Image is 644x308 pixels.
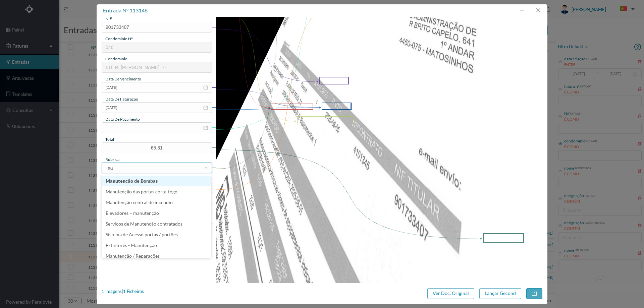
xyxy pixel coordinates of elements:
[102,176,211,186] li: Manutenção de Bombas
[614,4,637,14] button: PT
[105,56,127,61] span: condomínio
[105,157,119,162] span: rubrica
[105,117,140,122] span: data de pagamento
[105,76,141,81] span: data de vencimento
[203,85,208,90] i: icon: calendar
[102,197,211,208] li: Manutenção central de incendio
[105,137,114,142] span: total
[102,251,211,261] li: Manutenção / Reparações
[105,36,133,41] span: condomínio nº
[105,16,112,21] span: NIF
[203,125,208,130] i: icon: calendar
[102,219,211,229] li: Serviços de Manutenção contratados
[203,105,208,110] i: icon: calendar
[103,7,148,13] span: entrada nº 113148
[427,288,474,299] button: Ver Doc. Original
[102,229,211,240] li: Sistema de Acesso portas / portões
[102,240,211,251] li: Extintores - Manutenção
[102,186,211,197] li: Manutenção das portas corta-fogo
[479,288,521,299] button: Lançar Gecond
[102,288,144,295] div: 1 Imagens | 1 Ficheiros
[204,166,208,170] i: icon: down
[105,97,138,102] span: data de faturação
[102,208,211,219] li: Elevadores – manutenção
